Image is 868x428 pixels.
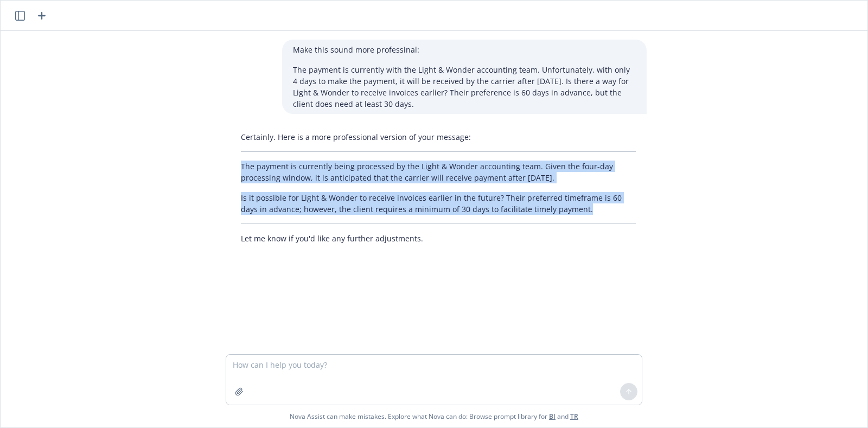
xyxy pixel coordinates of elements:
[290,405,578,427] span: Nova Assist can make mistakes. Explore what Nova can do: Browse prompt library for and
[241,233,636,244] p: Let me know if you'd like any further adjustments.
[241,131,636,143] p: Certainly. Here is a more professional version of your message:
[241,192,636,215] p: Is it possible for Light & Wonder to receive invoices earlier in the future? Their preferred time...
[293,44,636,55] p: Make this sound more professinal:
[549,412,556,421] a: BI
[570,412,578,421] a: TR
[293,64,636,110] p: The payment is currently with the Light & Wonder accounting team. Unfortunately, with only 4 days...
[241,161,636,183] p: The payment is currently being processed by the Light & Wonder accounting team. Given the four-da...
